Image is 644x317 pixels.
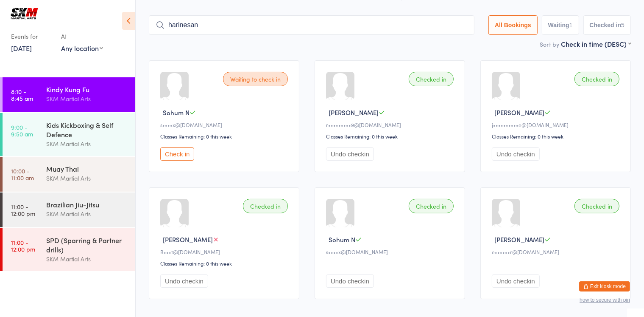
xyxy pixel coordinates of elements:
a: 11:00 -12:00 pmBrazilian Jiu-JitsuSKM Martial Arts [3,192,135,227]
time: 10:00 - 11:00 am [11,167,34,181]
div: SPD (Sparring & Partner drills) [46,235,128,254]
a: 9:00 -9:50 amKids Kickboxing & Self DefenceSKM Martial Arts [3,113,135,156]
button: Waiting1 [542,15,579,35]
div: At [61,29,103,43]
time: 11:00 - 12:00 pm [11,203,35,217]
div: Classes Remaining: 0 this week [160,133,290,140]
a: [DATE] [11,43,32,53]
span: Sohum N [329,235,355,244]
div: SKM Martial Arts [46,173,128,183]
div: e••••••r@[DOMAIN_NAME] [492,248,622,255]
div: 1 [569,22,573,28]
button: Undo checkin [492,147,540,161]
div: Classes Remaining: 0 this week [326,133,456,140]
div: 5 [621,22,624,28]
div: j••••••••••e@[DOMAIN_NAME] [492,121,622,128]
div: SKM Martial Arts [46,209,128,219]
div: Waiting to check in [223,72,288,86]
button: Checked in5 [583,15,631,35]
button: Undo checkin [326,147,374,161]
div: Brazilian Jiu-Jitsu [46,200,128,209]
div: Checked in [409,199,454,213]
div: Checked in [574,199,619,213]
a: 10:00 -11:00 amMuay ThaiSKM Martial Arts [3,157,135,192]
div: SKM Martial Arts [46,139,128,149]
span: [PERSON_NAME] [329,108,379,117]
img: SKM Martial Arts [8,6,40,21]
span: [PERSON_NAME] [494,235,544,244]
button: Undo checkin [160,275,208,288]
div: Kids Kickboxing & Self Defence [46,120,128,139]
button: All Bookings [488,15,538,35]
div: Muay Thai [46,164,128,173]
div: B•••t@[DOMAIN_NAME] [160,248,290,255]
time: 8:10 - 8:45 am [11,88,33,102]
button: Undo checkin [492,275,540,288]
span: Sohum N [163,108,190,117]
div: Checked in [243,199,288,213]
div: SKM Martial Arts [46,94,128,104]
div: s••••x@[DOMAIN_NAME] [326,248,456,255]
span: [PERSON_NAME] [494,108,544,117]
div: Any location [61,43,103,53]
div: Classes Remaining: 0 this week [492,133,622,140]
span: [PERSON_NAME] [163,235,213,244]
div: Classes Remaining: 0 this week [160,260,290,267]
time: 9:00 - 9:50 am [11,124,33,137]
input: Search [149,15,474,35]
label: Sort by [540,40,559,48]
div: Check in time (DESC) [561,39,631,48]
div: s••••x@[DOMAIN_NAME] [160,121,290,128]
div: Kindy Kung Fu [46,85,128,94]
div: Checked in [409,72,454,86]
div: Checked in [574,72,619,86]
a: 11:00 -12:00 pmSPD (Sparring & Partner drills)SKM Martial Arts [3,228,135,271]
div: Events for [11,29,53,43]
time: 11:00 - 12:00 pm [11,239,35,252]
button: Undo checkin [326,275,374,288]
div: SKM Martial Arts [46,254,128,264]
button: Check in [160,147,194,161]
button: how to secure with pin [580,297,630,303]
button: Exit kiosk mode [579,281,630,292]
a: 8:10 -8:45 amKindy Kung FuSKM Martial Arts [3,77,135,112]
div: r•••••••••9@[DOMAIN_NAME] [326,121,456,128]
